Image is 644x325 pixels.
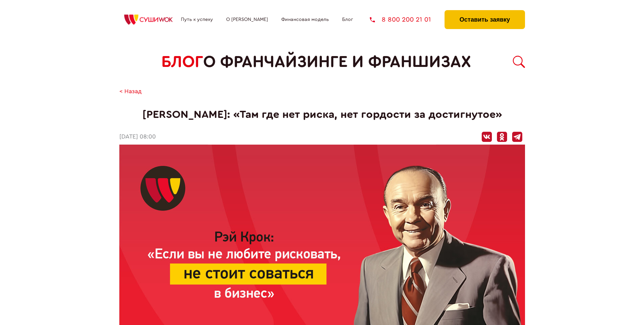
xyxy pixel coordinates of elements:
a: Финансовая модель [281,17,329,22]
button: Оставить заявку [445,10,525,29]
a: О [PERSON_NAME] [226,17,268,22]
a: < Назад [119,88,142,95]
span: 8 800 200 21 01 [382,16,431,23]
a: 8 800 200 21 01 [370,16,431,23]
span: БЛОГ [161,53,203,71]
time: [DATE] 08:00 [119,133,156,141]
a: Блог [342,17,353,22]
a: Путь к успеху [181,17,213,22]
span: о франчайзинге и франшизах [203,53,471,71]
h1: [PERSON_NAME]: «Там где нет риска, нет гордости за достигнутое» [119,108,525,121]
